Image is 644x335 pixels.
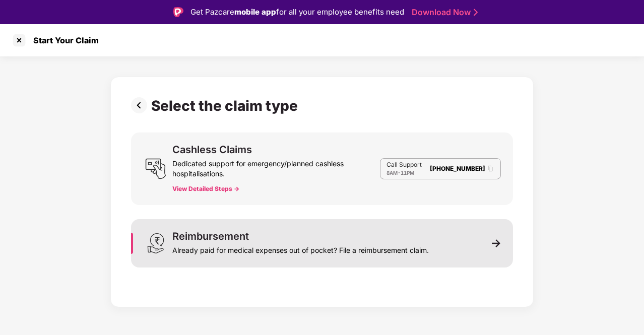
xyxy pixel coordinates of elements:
[234,7,276,17] strong: mobile app
[27,35,99,45] div: Start Your Claim
[387,170,398,176] span: 8AM
[172,241,429,255] div: Already paid for medical expenses out of pocket? File a reimbursement claim.
[151,97,302,114] div: Select the claim type
[172,231,249,241] div: Reimbursement
[474,7,478,18] img: Stroke
[412,7,475,18] a: Download Now
[387,169,422,177] div: -
[401,170,414,176] span: 11PM
[173,7,183,17] img: Logo
[172,145,252,155] div: Cashless Claims
[131,97,151,113] img: svg+xml;base64,PHN2ZyBpZD0iUHJldi0zMngzMiIgeG1sbnM9Imh0dHA6Ly93d3cudzMub3JnLzIwMDAvc3ZnIiB3aWR0aD...
[190,6,404,18] div: Get Pazcare for all your employee benefits need
[430,165,485,172] a: [PHONE_NUMBER]
[145,158,166,179] img: svg+xml;base64,PHN2ZyB3aWR0aD0iMjQiIGhlaWdodD0iMjUiIHZpZXdCb3g9IjAgMCAyNCAyNSIgZmlsbD0ibm9uZSIgeG...
[486,164,494,173] img: Clipboard Icon
[387,161,422,169] p: Call Support
[492,239,501,248] img: svg+xml;base64,PHN2ZyB3aWR0aD0iMTEiIGhlaWdodD0iMTEiIHZpZXdCb3g9IjAgMCAxMSAxMSIgZmlsbD0ibm9uZSIgeG...
[145,233,166,254] img: svg+xml;base64,PHN2ZyB3aWR0aD0iMjQiIGhlaWdodD0iMzEiIHZpZXdCb3g9IjAgMCAyNCAzMSIgZmlsbD0ibm9uZSIgeG...
[172,185,239,193] button: View Detailed Steps ->
[172,155,380,179] div: Dedicated support for emergency/planned cashless hospitalisations.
